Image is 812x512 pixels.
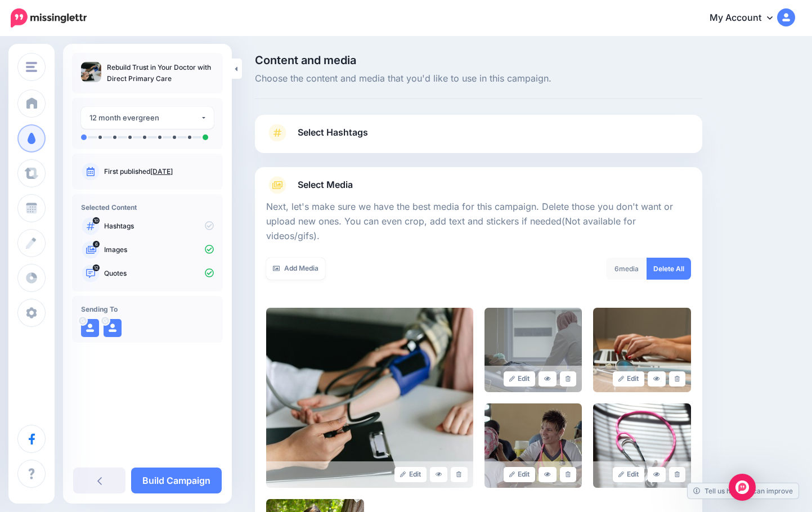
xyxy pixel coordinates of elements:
a: Delete All [647,258,691,280]
div: 12 month evergreen [89,111,200,124]
a: Edit [394,467,427,482]
span: 10 [93,217,100,224]
span: Content and media [255,55,702,66]
p: First published [104,167,214,177]
span: 6 [614,264,619,273]
span: Select Hashtags [298,125,368,140]
span: 12 [93,264,100,271]
img: user_default_image.png [81,319,99,337]
a: Select Hashtags [266,124,691,153]
p: Hashtags [104,221,214,231]
img: menu.png [26,62,37,72]
a: [DATE] [150,167,173,176]
a: Edit [613,467,645,482]
img: 5dbe5e48a8daee91dcd6f0bb83457395_large.jpg [266,308,473,488]
p: Images [104,245,214,255]
img: HCFUOUHCP63OBXANH0VSGYPJH7G4FZHG_large.jpg [484,308,582,392]
p: Next, let's make sure we have the best media for this campaign. Delete those you don't want or up... [266,200,691,244]
h4: Selected Content [81,203,214,212]
a: Select Media [266,176,691,194]
h4: Sending To [81,305,214,313]
img: 7GMHMHM4MTW11TQRSUMKCWD27WN4LVM3_large.jpg [593,403,691,488]
a: Edit [504,467,536,482]
a: Edit [613,371,645,387]
a: Edit [504,371,536,387]
span: Select Media [298,177,353,192]
div: Open Intercom Messenger [729,474,756,501]
img: O5L4Y4776D0IR1CE8KE2KDQCH4OXN9EI_large.jpg [593,308,691,392]
img: EC3NWLHV2QSRSHNVIBFWJKDPV24M3APJ_large.jpg [484,403,582,488]
span: 6 [93,241,100,248]
span: Choose the content and media that you'd like to use in this campaign. [255,71,702,86]
img: user_default_image.png [104,319,122,337]
img: 5dbe5e48a8daee91dcd6f0bb83457395_thumb.jpg [81,62,101,82]
p: Rebuild Trust in Your Doctor with Direct Primary Care [107,62,214,84]
a: My Account [698,5,795,32]
a: Add Media [266,258,325,280]
a: Tell us how we can improve [688,483,798,498]
div: media [606,258,647,280]
button: 12 month evergreen [81,107,214,129]
p: Quotes [104,268,214,279]
img: Missinglettr [11,8,87,28]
